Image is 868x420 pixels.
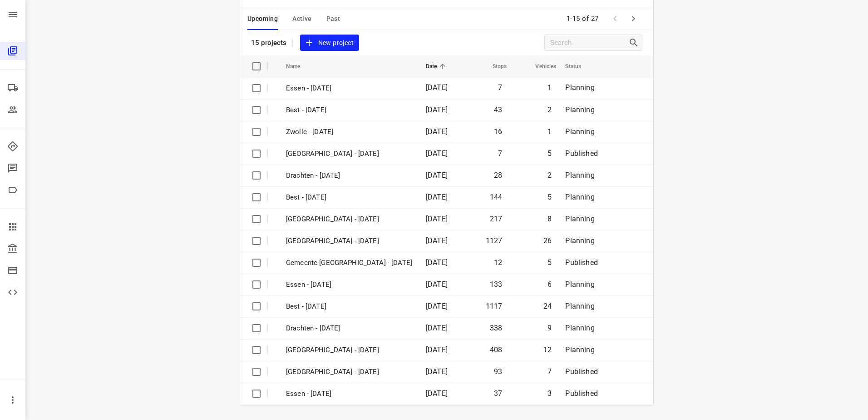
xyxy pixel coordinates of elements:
[292,13,311,25] span: Active
[494,389,502,398] span: 37
[565,367,598,376] span: Published
[547,149,552,158] span: 5
[565,345,594,354] span: Planning
[547,389,552,398] span: 3
[286,345,412,355] p: Zwolle - Tuesday
[565,280,594,289] span: Planning
[565,105,594,114] span: Planning
[498,149,502,158] span: 7
[286,192,412,203] p: Best - Thursday
[494,171,502,180] span: 28
[543,236,552,245] span: 26
[481,61,507,72] span: Stops
[547,171,552,180] span: 2
[543,302,552,310] span: 24
[286,301,412,312] p: Best - Wednesday
[286,170,412,181] p: Drachten - Thursday
[565,193,594,201] span: Planning
[286,258,412,268] p: Gemeente Rotterdam - Wednesday
[286,214,412,225] p: Zwolle - Thursday
[426,149,448,158] span: [DATE]
[565,127,594,136] span: Planning
[286,105,412,115] p: Best - Friday
[543,345,552,354] span: 12
[565,171,594,180] span: Planning
[426,83,448,92] span: [DATE]
[286,367,412,377] p: Gemeente Rotterdam - Tuesday
[565,61,593,72] span: Status
[547,215,552,223] span: 8
[486,302,503,310] span: 1117
[498,83,502,92] span: 7
[426,258,448,267] span: [DATE]
[547,280,552,289] span: 6
[563,9,602,29] span: 1-15 of 27
[624,10,642,28] span: Next Page
[286,127,412,137] p: Zwolle - Friday
[426,324,448,332] span: [DATE]
[286,323,412,334] p: Drachten - Wednesday
[426,215,448,223] span: [DATE]
[426,105,448,114] span: [DATE]
[565,324,594,332] span: Planning
[426,345,448,354] span: [DATE]
[286,280,412,290] p: Essen - Wednesday
[300,35,359,51] button: New project
[251,39,287,47] p: 15 projects
[547,324,552,332] span: 9
[426,61,449,72] span: Date
[426,280,448,289] span: [DATE]
[494,258,502,267] span: 12
[426,236,448,245] span: [DATE]
[426,171,448,180] span: [DATE]
[565,215,594,223] span: Planning
[565,83,594,92] span: Planning
[490,193,503,201] span: 144
[547,105,552,114] span: 2
[426,193,448,201] span: [DATE]
[550,36,628,50] input: Search projects
[286,61,312,72] span: Name
[306,37,354,49] span: New project
[426,127,448,136] span: [DATE]
[490,280,503,289] span: 133
[490,215,503,223] span: 217
[494,127,502,136] span: 16
[565,149,598,158] span: Published
[286,389,412,399] p: Essen - Tuesday
[247,13,278,25] span: Upcoming
[494,367,502,376] span: 93
[547,367,552,376] span: 7
[606,10,624,28] span: Previous Page
[547,258,552,267] span: 5
[426,302,448,310] span: [DATE]
[286,236,412,246] p: Zwolle - Wednesday
[326,13,340,25] span: Past
[547,83,552,92] span: 1
[426,367,448,376] span: [DATE]
[565,236,594,245] span: Planning
[547,193,552,201] span: 5
[490,324,503,332] span: 338
[494,105,502,114] span: 43
[565,258,598,267] span: Published
[490,345,503,354] span: 408
[523,61,556,72] span: Vehicles
[565,302,594,310] span: Planning
[286,83,412,94] p: Essen - Friday
[426,389,448,398] span: [DATE]
[565,389,598,398] span: Published
[547,127,552,136] span: 1
[286,149,412,159] p: Gemeente Rotterdam - Thursday
[486,236,503,245] span: 1127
